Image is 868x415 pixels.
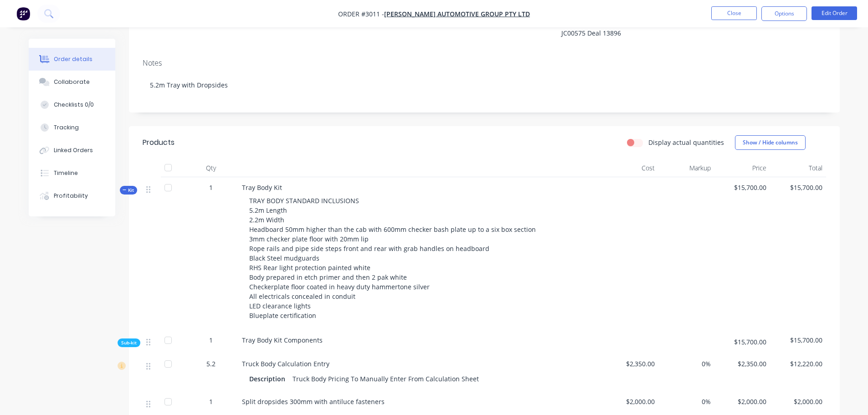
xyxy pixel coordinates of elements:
[54,146,93,154] div: Linked Orders
[29,162,115,184] button: Timeline
[812,6,857,20] button: Edit Order
[242,359,329,368] span: Truck Body Calculation Entry
[770,159,826,177] div: Total
[338,10,384,18] span: Order #3011 -
[184,159,238,177] div: Qty
[54,55,92,63] div: Order details
[143,71,826,99] div: 5.2m Tray with Dropsides
[29,71,115,93] button: Collaborate
[289,372,483,385] div: Truck Body Pricing To Manually Enter From Calculation Sheet
[29,139,115,162] button: Linked Orders
[16,7,30,20] img: Factory
[123,187,134,194] span: Kit
[29,48,115,71] button: Order details
[774,397,822,406] span: $2,000.00
[29,116,115,139] button: Tracking
[384,10,530,18] a: [PERSON_NAME] Automotive Group Pty Ltd
[718,337,767,347] span: $15,700.00
[121,339,137,346] span: Sub-kit
[54,169,78,177] div: Timeline
[718,397,767,406] span: $2,000.00
[774,183,822,192] span: $15,700.00
[242,397,385,406] span: Split dropsides 300mm with antiluce fasteners
[774,335,822,345] span: $15,700.00
[735,135,806,150] button: Show / Hide columns
[29,184,115,207] button: Profitability
[242,183,282,192] span: Tray Body Kit
[209,397,213,406] span: 1
[648,138,724,147] label: Display actual quantities
[143,59,826,67] div: Notes
[774,359,822,369] span: $12,220.00
[249,372,289,385] div: Description
[603,159,659,177] div: Cost
[206,359,216,369] span: 5.2
[54,78,90,86] div: Collaborate
[718,183,767,192] span: $15,700.00
[249,196,538,320] span: TRAY BODY STANDARD INCLUSIONS 5.2m Length 2.2m Width Headboard 50mm higher than the cab with 600m...
[714,159,770,177] div: Price
[606,359,655,369] span: $2,350.00
[711,6,757,20] button: Close
[606,397,655,406] span: $2,000.00
[662,397,711,406] span: 0%
[54,192,88,200] div: Profitability
[120,186,137,195] div: Kit
[242,336,323,344] span: Tray Body Kit Components
[54,101,94,109] div: Checklists 0/0
[658,159,714,177] div: Markup
[209,335,213,345] span: 1
[209,183,213,192] span: 1
[29,93,115,116] button: Checklists 0/0
[718,359,767,369] span: $2,350.00
[54,123,79,132] div: Tracking
[662,359,711,369] span: 0%
[143,137,175,148] div: Products
[118,338,140,347] div: Sub-kit
[761,6,807,21] button: Options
